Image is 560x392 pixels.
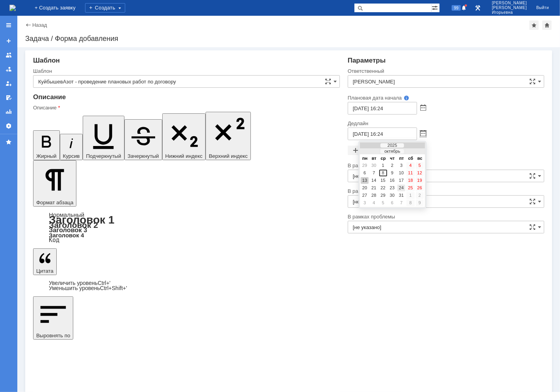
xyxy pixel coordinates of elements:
[348,121,543,126] div: Дедлайн
[406,185,414,191] div: 25
[100,285,127,291] span: Ctrl+Shift+'
[33,248,57,275] button: Цитата
[9,5,16,11] a: Перейти на домашнюю страницу
[397,156,406,161] td: пт
[397,192,405,199] div: 31
[380,143,404,148] div: 2025
[370,156,378,161] td: вт
[379,177,387,184] div: 15
[3,95,103,116] font: - очистка внутреннего пространства устройства и компонентов чистящим средством
[370,170,378,176] div: 7
[3,17,109,38] span: 1. Снятие показаний счетчиков с оборудования и заполнение отчета в 1С (
[406,162,414,169] div: 4
[3,60,83,67] font: - внешний осмотр устройства
[3,124,111,144] font: - тестовое включение и диагностика без подключения к ПЭВМ или локальной сети
[5,145,74,152] span: печать пробной страницы
[370,192,378,199] div: 28
[209,153,248,159] span: Верхний индекс
[86,153,121,159] span: Подчеркнутый
[33,296,73,340] button: Выровнять по
[397,170,405,176] div: 10
[85,3,125,13] div: Создать
[128,153,159,159] span: Зачеркнутый
[3,145,5,152] font: -
[2,35,15,47] a: Создать заявку
[529,224,536,230] span: Сложная форма
[388,170,396,176] div: 9
[32,22,47,28] a: Назад
[63,153,80,159] span: Курсив
[361,162,369,169] div: 29
[388,185,396,191] div: 23
[397,185,405,191] div: 24
[406,192,414,199] div: 1
[361,192,369,199] div: 27
[416,170,424,176] div: 12
[49,285,127,291] a: Decrease
[77,31,79,38] span: )
[361,156,369,161] td: пн
[452,5,461,11] span: 99
[33,160,76,207] button: Формат абзаца
[388,156,397,161] td: чт
[348,68,543,74] div: Ответственный
[348,189,543,194] div: В рамках запроса на изменение
[83,116,124,160] button: Подчеркнутый
[98,280,111,286] span: Ctrl+'
[3,67,92,81] font: - отсоединение кабеля питания и информационных кабелей
[379,200,387,206] div: 5
[348,57,386,64] span: Параметры
[206,112,251,160] button: Верхний индекс
[529,78,536,85] span: Сложная форма
[2,49,15,61] a: Заявки на командах
[370,200,378,206] div: 4
[33,68,338,74] div: Шаблон
[49,237,59,244] a: Код
[416,200,424,206] div: 9
[361,200,369,206] div: 3
[406,156,415,161] td: сб
[33,130,60,160] button: Жирный
[492,10,527,15] span: Игорьевна
[370,177,378,184] div: 14
[348,95,533,100] div: Плановая дата начала
[124,119,162,160] button: Зачеркнутый
[416,162,424,169] div: 5
[3,39,115,152] font: 2. Техническое обслуживание Оборудования согласно перечня
[25,35,552,43] div: Задача / Форма добавления
[379,162,387,169] div: 1
[33,212,340,243] div: Формат абзаца
[379,192,387,199] div: 29
[9,5,16,11] img: logo
[473,3,482,13] a: Перейти в интерфейс администратора
[416,192,424,199] div: 2
[529,198,536,205] span: Сложная форма
[361,185,369,191] div: 20
[3,166,96,180] span: - частичная разборка корпуса (при необходимости)
[49,211,84,218] a: Нормальный
[370,162,378,169] div: 30
[49,280,111,286] a: Increase
[33,281,340,291] div: Цитата
[2,63,15,76] a: Заявки в моей ответственности
[361,177,369,184] div: 13
[3,81,99,95] font: - очистка корпуса и оптической поверхности (МФУ) от загрязнений
[49,232,84,239] a: Заголовок 4
[36,153,57,159] span: Жирный
[348,214,543,219] div: В рамках проблемы
[380,149,404,153] div: октябрь
[406,177,414,184] div: 18
[388,177,396,184] div: 16
[529,20,539,30] div: Добавить в избранное
[162,113,206,160] button: Нижний индекс
[397,162,405,169] div: 3
[432,4,439,11] span: Расширенный поиск
[370,185,378,191] div: 21
[492,6,527,10] span: [PERSON_NAME]
[325,78,331,85] span: Сложная форма
[388,200,396,206] div: 6
[5,31,77,38] font: 24 числа отчетного месяца
[397,177,405,184] div: 17
[2,120,15,132] a: Настройки
[379,156,388,161] td: ср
